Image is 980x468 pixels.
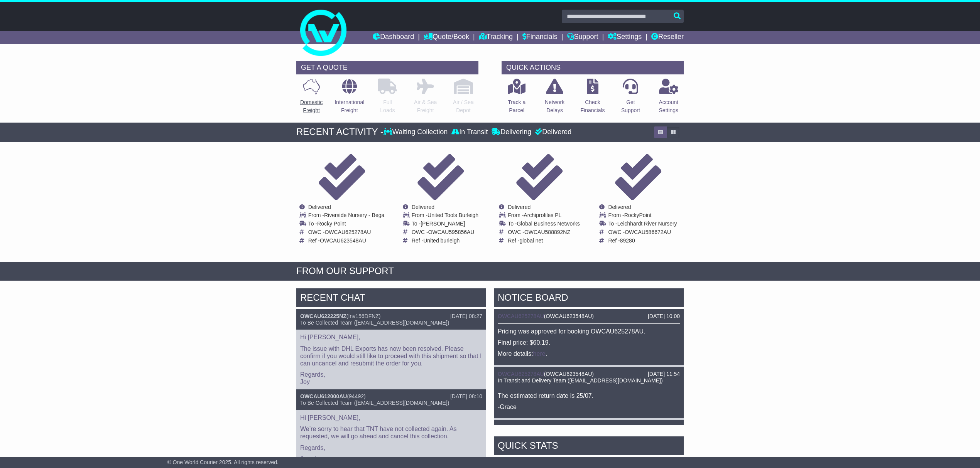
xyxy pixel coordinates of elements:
a: OWCAU612000AU [300,393,347,399]
td: OWC - [508,229,580,237]
span: OWCAU623548AU [546,313,592,319]
td: Ref - [308,237,385,244]
a: Tracking [479,31,513,44]
a: Dashboard [373,31,414,44]
a: OWCAU622225NZ [300,313,346,319]
span: © One World Courier 2025. All rights reserved. [167,459,279,465]
a: Support [567,31,598,44]
a: OWCAU625278AU [498,371,544,377]
span: OWCAU623548AU [546,371,592,377]
span: Archiprofiles PL [524,212,561,218]
a: Reseller [651,31,684,44]
div: ( ) [300,313,482,320]
p: Track a Parcel [508,98,525,114]
div: [DATE] 11:54 [648,424,680,431]
span: To Be Collected Team ([EMAIL_ADDRESS][DOMAIN_NAME]) [300,320,449,326]
td: From - [608,212,677,221]
td: To - [608,221,677,229]
a: OWCAU625278AU [498,313,544,319]
div: Delivering [490,128,533,136]
span: global net [519,237,543,244]
p: Network Delays [545,98,564,114]
p: Final price: $60.19. [498,339,680,346]
div: ( ) [498,424,680,431]
div: [DATE] 10:00 [648,313,680,320]
span: In Transit and Delivery Team ([EMAIL_ADDRESS][DOMAIN_NAME]) [498,377,663,384]
span: OWCAU595856AU [428,229,475,235]
p: Regards, [300,444,482,451]
div: ( ) [498,371,680,377]
td: OWC - [308,229,385,237]
span: Inv156DFNZ [348,313,379,319]
span: OWCAU623548AU [546,424,592,430]
span: OWCAU623548AU [320,237,366,244]
div: Quick Stats [494,436,684,457]
span: RockyPoint [624,212,652,218]
span: Rocky Point [317,221,346,227]
a: Settings [608,31,642,44]
a: Quote/Book [424,31,469,44]
div: [DATE] 11:54 [648,371,680,377]
div: NOTICE BOARD [494,288,684,309]
a: InternationalFreight [334,78,365,119]
div: RECENT CHAT [296,288,486,309]
p: The estimated return date is 25/07. [498,392,680,399]
p: Pricing was approved for booking OWCAU625278AU. [498,328,680,335]
span: United Tools Burleigh [427,212,478,218]
div: Waiting Collection [384,128,449,136]
div: FROM OUR SUPPORT [296,266,684,277]
a: NetworkDelays [544,78,565,119]
td: OWC - [608,229,677,237]
p: The issue with DHL Exports has now been resolved. Please confirm if you would still like to proce... [300,345,482,367]
div: Delivered [533,128,571,136]
p: Air & Sea Freight [414,98,437,114]
span: OWCAU586672AU [625,229,671,235]
p: Full Loads [378,98,397,114]
div: [DATE] 08:27 [450,313,482,320]
div: GET A QUOTE [296,61,478,74]
a: CheckFinancials [580,78,605,119]
p: Get Support [621,98,640,114]
a: AccountSettings [659,78,679,119]
p: More details: . [498,350,680,357]
div: [DATE] 08:10 [450,393,482,400]
p: International Freight [335,98,364,114]
span: Delivered [608,204,631,210]
span: Delivered [412,204,434,210]
td: From - [308,212,385,221]
span: Delivered [508,204,531,210]
span: United burleigh [423,237,460,244]
p: Jewel [300,455,482,463]
p: Hi [PERSON_NAME], [300,414,482,421]
p: We’re sorry to hear that TNT have not collected again. As requested, we will go ahead and cancel ... [300,425,482,440]
a: here [533,350,546,357]
td: OWC - [412,229,478,237]
div: In Transit [449,128,490,136]
p: Hi [PERSON_NAME], [300,333,482,341]
p: Domestic Freight [300,98,323,114]
span: [PERSON_NAME] [421,221,465,227]
span: Riverside Nursery - Bega [324,212,384,218]
span: To Be Collected Team ([EMAIL_ADDRESS][DOMAIN_NAME]) [300,400,449,406]
span: Global Business Networks [517,221,580,227]
span: 94492 [349,393,364,399]
a: Track aParcel [507,78,526,119]
a: DomesticFreight [300,78,323,119]
span: OWCAU588892NZ [524,229,570,235]
td: To - [308,221,385,229]
td: From - [412,212,478,221]
span: Leichhardt River Nursery [617,221,677,227]
div: ( ) [498,313,680,320]
p: Air / Sea Depot [453,98,474,114]
td: From - [508,212,580,221]
span: OWCAU625278AU [324,229,371,235]
td: Ref - [508,237,580,244]
p: Check Financials [581,98,605,114]
div: QUICK ACTIONS [502,61,684,74]
p: -Grace [498,403,680,411]
td: To - [412,221,478,229]
a: Financials [522,31,558,44]
a: OWCAU625278AU [498,424,544,430]
a: GetSupport [621,78,640,119]
p: Account Settings [659,98,679,114]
